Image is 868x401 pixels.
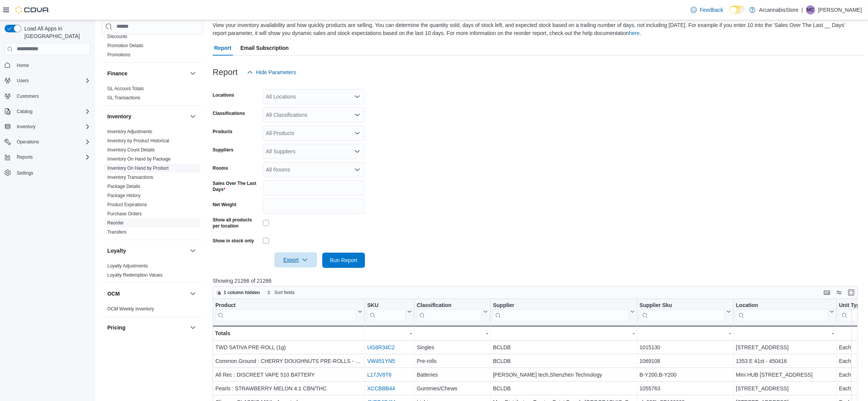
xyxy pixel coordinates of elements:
a: Package History [107,193,140,198]
span: Inventory Count Details [107,147,155,153]
p: Showing 21266 of 21266 [213,277,864,285]
button: Inventory [188,112,197,121]
a: Customers [14,92,42,101]
button: Open list of options [354,148,360,154]
button: Finance [188,69,197,78]
div: Location [736,302,828,309]
div: - [367,329,412,338]
div: - [493,329,634,338]
h3: Inventory [107,113,131,120]
button: Supplier Sku [639,302,731,321]
button: Finance [107,70,187,77]
div: 1353 E 41st - 450416 [736,356,834,366]
button: Users [14,76,32,85]
span: Customers [17,93,39,99]
span: Load All Apps in [GEOGRAPHIC_DATA] [21,25,91,40]
span: 1 column hidden [224,290,260,296]
span: Inventory On Hand by Package [107,156,171,162]
span: Reports [17,154,33,160]
label: Locations [213,92,234,98]
div: Totals [215,329,362,338]
button: Reports [2,152,94,162]
span: Promotions [107,52,131,58]
p: ArcannabisStore [759,5,799,14]
span: Users [14,76,91,85]
button: Pricing [188,323,197,332]
span: Run Report [330,256,357,264]
button: Loyalty [188,246,197,255]
button: 1 column hidden [213,288,263,297]
div: TWD SATIVA PRE-ROLL (1g) [215,343,362,352]
button: Open list of options [354,167,360,173]
p: | [801,5,803,14]
div: Location [736,302,828,321]
button: Open list of options [354,112,360,118]
label: Net Weight [213,202,236,208]
span: Settings [14,168,91,177]
button: Settings [2,167,94,178]
div: Finance [101,84,204,105]
span: Email Subscription [240,40,289,56]
span: Reorder [107,220,124,226]
span: Loyalty Redemption Values [107,272,162,278]
div: BCLDB [493,384,634,393]
span: Transfers [107,229,126,235]
span: Catalog [14,107,91,116]
div: Discounts & Promotions [101,32,204,62]
button: Reports [14,153,36,162]
div: 1069108 [639,356,731,366]
div: Singles [417,343,488,352]
span: Promotion Details [107,43,143,49]
span: Package History [107,193,140,199]
div: [STREET_ADDRESS] [736,384,834,393]
a: Inventory Transactions [107,175,153,180]
div: Supplier Sku [639,302,725,321]
label: Rooms [213,165,228,171]
a: Package Details [107,184,140,189]
div: [STREET_ADDRESS] [736,343,834,352]
label: Show all products per location [213,217,260,229]
div: 1015130 [639,343,731,352]
div: Supplier Sku [639,302,725,309]
button: Display options [835,288,844,297]
button: OCM [188,289,197,298]
span: Hide Parameters [256,68,296,76]
div: BCLDB [493,356,634,366]
div: - [417,329,488,338]
label: Classifications [213,110,245,116]
span: GL Transactions [107,95,140,101]
button: Loyalty [107,247,187,255]
div: Product [215,302,356,309]
div: Unit Type [839,302,867,309]
span: Report [214,40,231,56]
span: Inventory by Product Historical [107,138,169,144]
a: Inventory On Hand by Product [107,165,169,171]
h3: Report [213,68,238,77]
div: Mini HUB [STREET_ADDRESS] [736,370,834,379]
div: Batteries [417,370,488,379]
span: Catalog [17,108,32,115]
a: OCM Weekly Inventory [107,306,154,312]
span: Inventory [14,122,91,131]
button: Sort fields [264,288,298,297]
a: Home [14,61,32,70]
button: Home [2,60,94,71]
div: [PERSON_NAME] tech,Shenzhen Technology [493,370,634,379]
div: Supplier [493,302,628,321]
span: OCM Weekly Inventory [107,306,154,312]
button: Operations [14,137,42,146]
button: Keyboard shortcuts [822,288,831,297]
nav: Complex example [5,57,91,198]
span: Operations [14,137,91,146]
div: Unit Type [839,302,867,321]
button: SKU [367,302,412,321]
button: Customers [2,91,94,102]
a: Reorder [107,220,124,226]
button: Product [215,302,362,321]
button: Supplier [493,302,634,321]
div: Common Ground : CHERRY DOUGHNUTS PRE-ROLLS - 2 x 1g [215,356,362,366]
a: Loyalty Adjustments [107,263,148,269]
div: SKU URL [367,302,406,321]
